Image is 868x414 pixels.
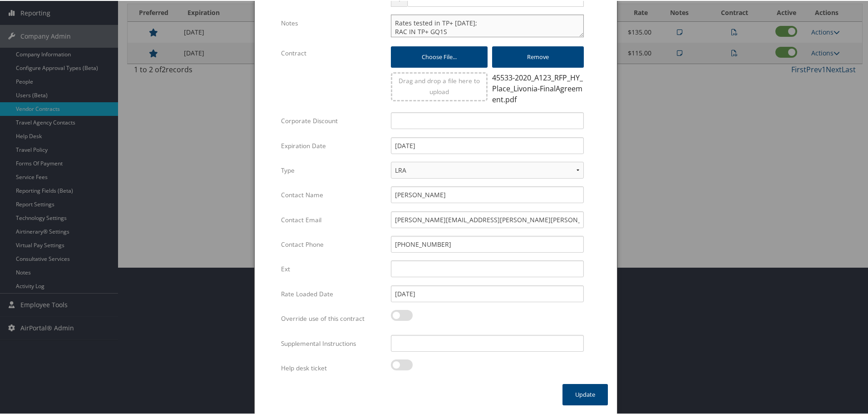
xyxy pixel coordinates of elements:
[281,334,384,351] label: Supplemental Instructions
[281,284,384,302] label: Rate Loaded Date
[492,45,584,67] button: Remove
[492,71,584,104] div: 45533-2020_A123_RFP_HY_Place_Livonia-FinalAgreement.pdf
[281,161,384,178] label: Type
[281,44,384,61] label: Contract
[399,75,480,95] span: Drag and drop a file here to upload
[281,14,384,31] label: Notes
[281,309,384,326] label: Override use of this contract
[281,185,384,203] label: Contact Name
[281,111,384,129] label: Corporate Discount
[281,136,384,154] label: Expiration Date
[391,235,584,252] input: (___) ___-____
[281,210,384,228] label: Contact Email
[281,259,384,277] label: Ext
[281,359,384,376] label: Help desk ticket
[562,383,608,404] button: Update
[281,235,384,252] label: Contact Phone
